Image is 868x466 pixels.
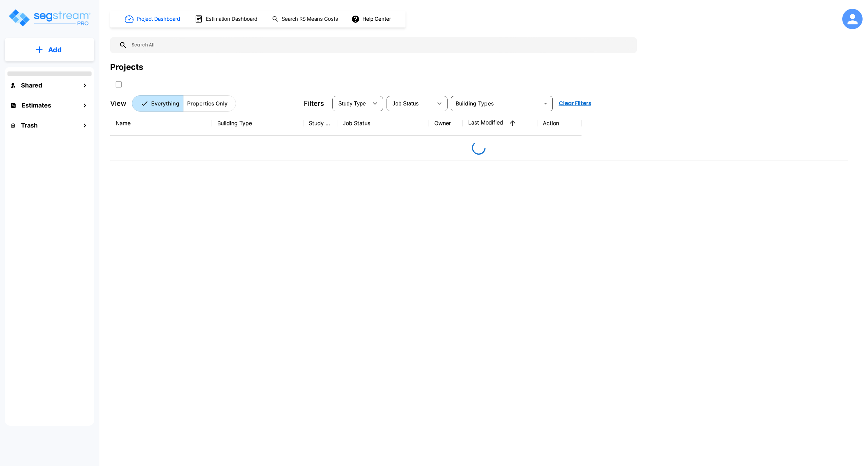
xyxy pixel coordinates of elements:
[122,12,184,26] button: Project Dashboard
[5,40,94,60] button: Add
[48,45,62,55] p: Add
[212,111,303,136] th: Building Type
[429,111,463,136] th: Owner
[183,95,236,112] button: Properties Only
[132,95,183,112] button: Everything
[304,98,324,109] p: Filters
[334,94,368,113] div: Select
[21,121,38,130] h1: Trash
[22,101,51,110] h1: Estimates
[453,99,539,108] input: Building Types
[110,61,143,73] div: Projects
[110,111,212,136] th: Name
[541,99,550,108] button: Open
[110,98,126,109] p: View
[537,111,581,136] th: Action
[137,15,180,23] h1: Project Dashboard
[21,81,42,90] h1: Shared
[303,111,337,136] th: Study Type
[337,111,429,136] th: Job Status
[282,15,338,23] h1: Search RS Means Costs
[187,99,228,108] p: Properties Only
[463,111,537,136] th: Last Modified
[393,101,419,106] span: Job Status
[206,15,257,23] h1: Estimation Dashboard
[338,101,366,106] span: Study Type
[556,97,594,110] button: Clear Filters
[350,13,394,25] button: Help Center
[132,95,236,112] div: Platform
[8,8,91,27] img: Logo
[112,78,125,91] button: SelectAll
[127,37,633,53] input: Search All
[388,94,433,113] div: Select
[151,99,179,108] p: Everything
[269,13,342,26] button: Search RS Means Costs
[192,12,261,26] button: Estimation Dashboard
